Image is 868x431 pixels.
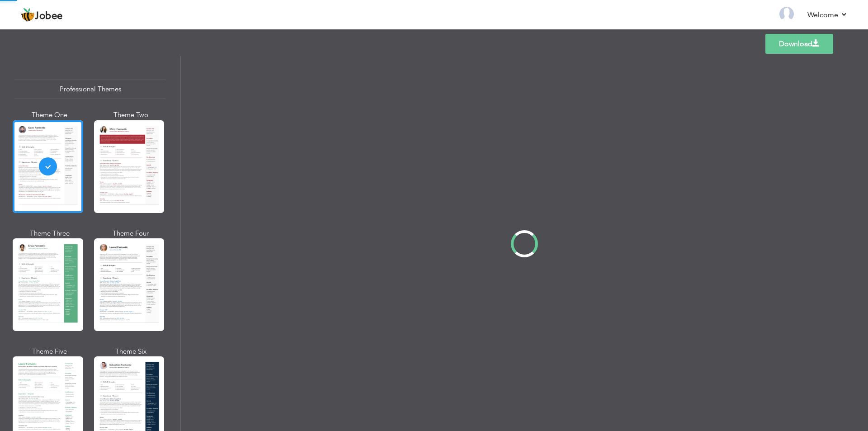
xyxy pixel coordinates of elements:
[807,9,848,20] a: Welcome
[35,11,63,21] span: Jobee
[765,34,833,54] a: Download
[20,8,63,22] a: Jobee
[779,7,794,21] img: Profile Img
[20,8,35,22] img: jobee.io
